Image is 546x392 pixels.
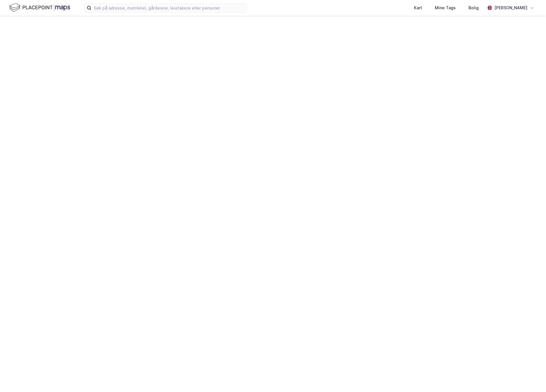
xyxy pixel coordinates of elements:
div: Kart [414,4,422,11]
img: logo.f888ab2527a4732fd821a326f86c7f29.svg [9,3,70,13]
div: Bolig [468,4,479,11]
input: Søk på adresse, matrikkel, gårdeiere, leietakere eller personer [91,3,246,12]
div: Mine Tags [435,4,456,11]
iframe: Chat Widget [517,364,546,392]
div: [PERSON_NAME] [494,4,527,11]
